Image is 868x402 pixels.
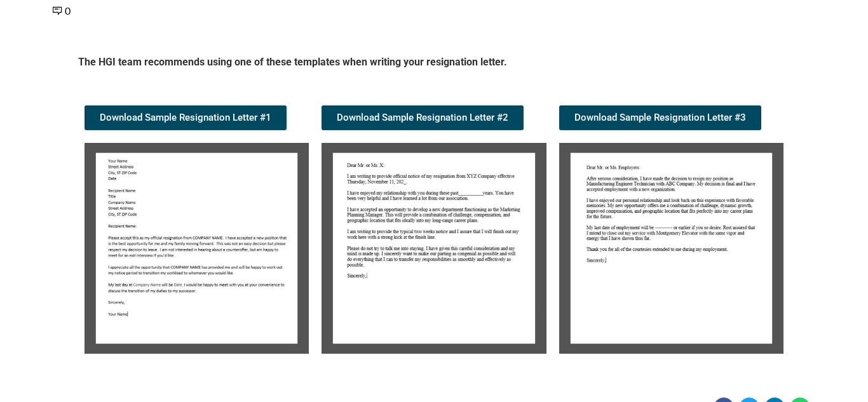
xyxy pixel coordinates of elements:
[100,113,271,123] span: Download Sample Resignation Letter #1
[85,105,287,130] a: Download Sample Resignation Letter #1
[337,113,508,123] span: Download Sample Resignation Letter #2
[322,105,524,130] a: Download Sample Resignation Letter #2
[559,105,761,130] a: Download Sample Resignation Letter #3
[574,113,746,123] span: Download Sample Resignation Letter #3
[78,55,790,74] h5: The HGI team recommends using one of these templates when writing your resignation letter.
[53,4,71,17] a: 0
